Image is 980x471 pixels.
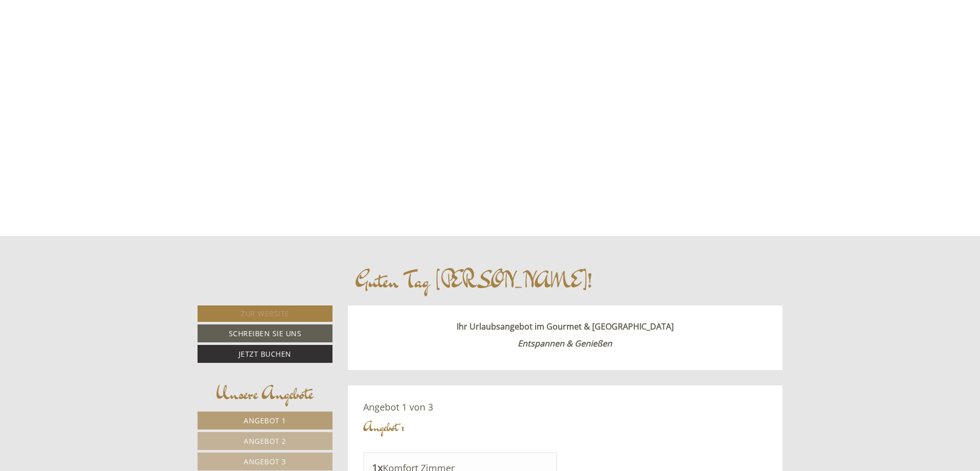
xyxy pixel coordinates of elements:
span: Angebot 3 [244,457,286,466]
span: Angebot 2 [244,436,286,446]
strong: Entspannen & Genießen [518,338,612,349]
a: Schreiben Sie uns [198,324,332,342]
div: Angebot 1 [363,418,404,437]
strong: Ihr Urlaubsangebot im Gourmet & [GEOGRAPHIC_DATA] [457,321,674,332]
a: Jetzt buchen [198,345,332,363]
div: Unsere Angebote [198,381,332,406]
span: Angebot 1 von 3 [363,401,433,413]
h1: Guten Tag [PERSON_NAME]! [356,269,592,293]
span: Angebot 1 [244,416,286,425]
a: Zur Website [198,305,332,322]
